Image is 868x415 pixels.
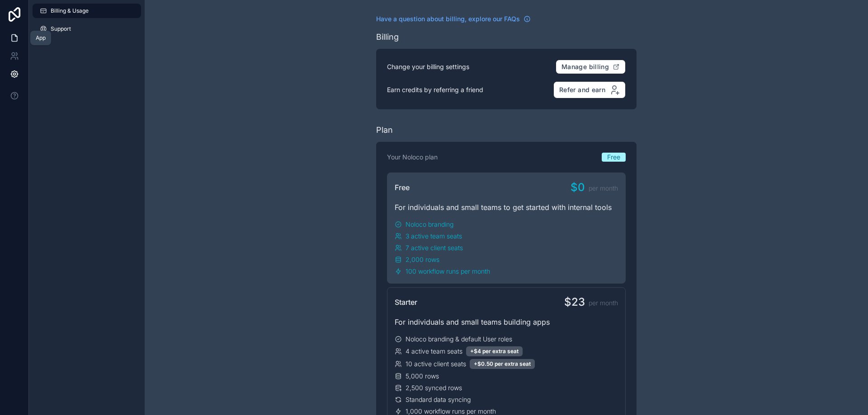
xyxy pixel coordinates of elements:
p: Earn credits by referring a friend [387,85,483,94]
button: Manage billing [556,60,626,74]
button: Refer and earn [553,81,626,98]
div: For individuals and small teams building apps [395,317,618,327]
span: 10 active client seats [406,359,466,368]
span: Standard data syncing [406,395,471,404]
span: 100 workflow runs per month [406,267,490,276]
span: per month [589,298,618,308]
span: Free [395,182,410,193]
div: Billing [376,31,399,43]
div: Plan [376,124,393,136]
span: Noloco branding & default User roles [406,335,512,344]
span: 2,000 rows [406,255,439,264]
p: Change your billing settings [387,62,469,71]
span: Support [51,25,71,33]
div: +$4 per extra seat [466,346,523,356]
span: Refer and earn [559,86,605,94]
span: Manage billing [561,63,609,71]
span: $0 [571,180,585,195]
div: +$0.50 per extra seat [470,359,535,369]
span: $23 [564,295,585,309]
span: 5,000 rows [406,372,439,381]
span: Noloco branding [406,220,453,229]
span: Starter [395,297,417,308]
p: Your Noloco plan [387,153,438,162]
span: 2,500 synced rows [406,383,462,392]
span: 4 active team seats [406,347,462,356]
a: Support [33,22,141,36]
span: Billing & Usage [51,7,89,14]
span: Have a question about billing, explore our FAQs [376,14,520,23]
span: per month [589,184,618,193]
a: Billing & Usage [33,4,141,18]
span: 3 active team seats [406,232,462,241]
span: Free [607,153,620,162]
a: Have a question about billing, explore our FAQs [376,14,531,23]
span: 7 active client seats [406,243,463,252]
div: For individuals and small teams to get started with internal tools [395,202,618,213]
div: App [36,34,46,42]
